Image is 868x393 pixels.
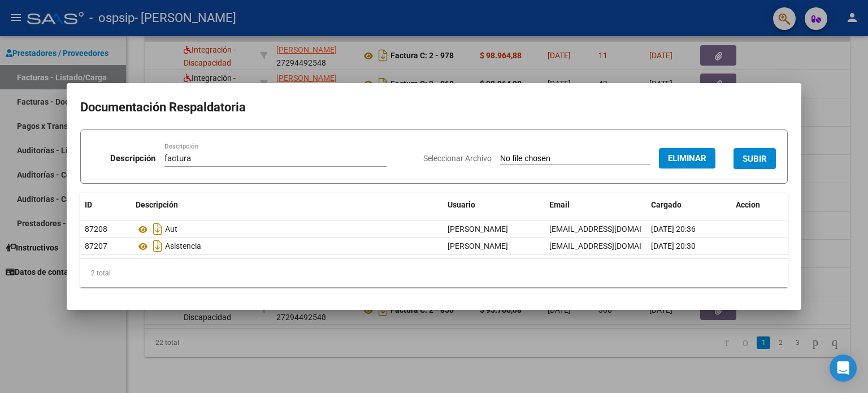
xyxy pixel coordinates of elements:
[659,148,715,169] button: Eliminar
[110,152,155,165] p: Descripción
[668,153,706,163] span: Eliminar
[136,220,439,238] div: Aut
[734,148,776,169] button: SUBIR
[830,355,857,382] div: Open Intercom Messenger
[150,237,165,255] i: Descargar documento
[549,224,675,234] span: [EMAIL_ADDRESS][DOMAIN_NAME]
[448,224,508,234] span: [PERSON_NAME]
[448,241,508,251] span: [PERSON_NAME]
[85,241,107,251] span: 87207
[743,154,767,164] span: SUBIR
[448,200,475,209] span: Usuario
[80,259,788,287] div: 2 total
[651,224,696,234] span: [DATE] 20:36
[80,97,788,118] h2: Documentación Respaldatoria
[150,220,165,238] i: Descargar documento
[136,237,439,255] div: Asistencia
[85,224,107,234] span: 87208
[131,193,443,217] datatable-header-cell: Descripción
[651,241,696,251] span: [DATE] 20:30
[443,193,545,217] datatable-header-cell: Usuario
[731,193,788,217] datatable-header-cell: Accion
[423,154,492,163] span: Seleccionar Archivo
[646,193,731,217] datatable-header-cell: Cargado
[136,200,178,209] span: Descripción
[651,200,682,209] span: Cargado
[85,200,92,209] span: ID
[549,200,570,209] span: Email
[80,193,131,217] datatable-header-cell: ID
[549,241,675,251] span: [EMAIL_ADDRESS][DOMAIN_NAME]
[545,193,646,217] datatable-header-cell: Email
[736,200,760,209] span: Accion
